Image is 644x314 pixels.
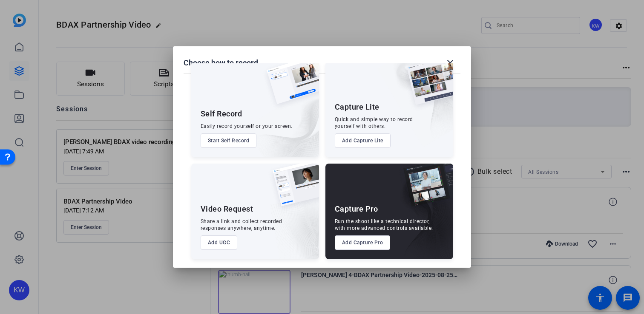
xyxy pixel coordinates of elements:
mat-icon: close [445,58,455,68]
button: Add Capture Lite [335,133,391,148]
div: Easily record yourself or your screen. [201,123,293,130]
img: embarkstudio-ugc-content.png [270,190,319,259]
div: Capture Lite [335,102,379,112]
button: Add Capture Pro [335,235,391,250]
img: embarkstudio-self-record.png [245,80,319,157]
h1: Choose how to record [184,58,258,68]
div: Share a link and collect recorded responses anywhere, anytime. [201,218,282,232]
div: Run the shoot like a technical director, with more advanced controls available. [335,218,433,232]
img: capture-pro.png [397,164,453,215]
img: self-record.png [260,62,319,113]
div: Self Record [201,109,242,119]
button: Add UGC [201,235,238,250]
button: Start Self Record [201,133,257,148]
img: capture-lite.png [400,62,453,113]
div: Video Request [201,204,253,214]
img: embarkstudio-capture-lite.png [377,62,453,147]
img: ugc-content.png [266,164,319,215]
div: Capture Pro [335,204,378,214]
div: Quick and simple way to record yourself with others. [335,116,413,130]
img: embarkstudio-capture-pro.png [390,174,453,259]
